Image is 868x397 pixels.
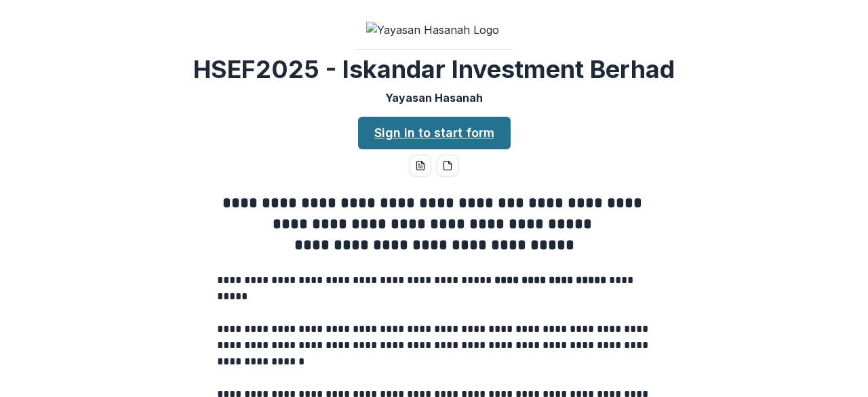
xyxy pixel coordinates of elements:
[358,117,511,149] a: Sign in to start form
[385,90,483,106] p: Yayasan Hasanah
[437,155,458,176] button: pdf-download
[193,55,675,84] h2: HSEF2025 - Iskandar Investment Berhad
[410,155,431,176] button: word-download
[366,22,502,38] img: Yayasan Hasanah Logo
